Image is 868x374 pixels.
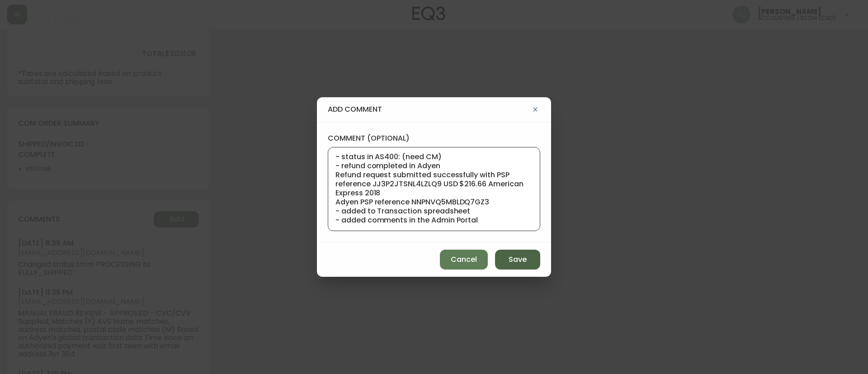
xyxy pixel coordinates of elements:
h4: add comment [328,104,530,114]
span: Save [509,255,527,265]
button: Save [495,250,540,270]
button: Cancel [440,250,488,270]
label: comment (optional) [328,133,540,143]
span: Cancel [451,255,477,265]
textarea: COMPENSATION FOR DELIVERY EXPERIENCE TICKET# 817575 ORD# 4134101 SUBTOTAL: $199.00 TOTAL: $216.66... [335,153,533,225]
